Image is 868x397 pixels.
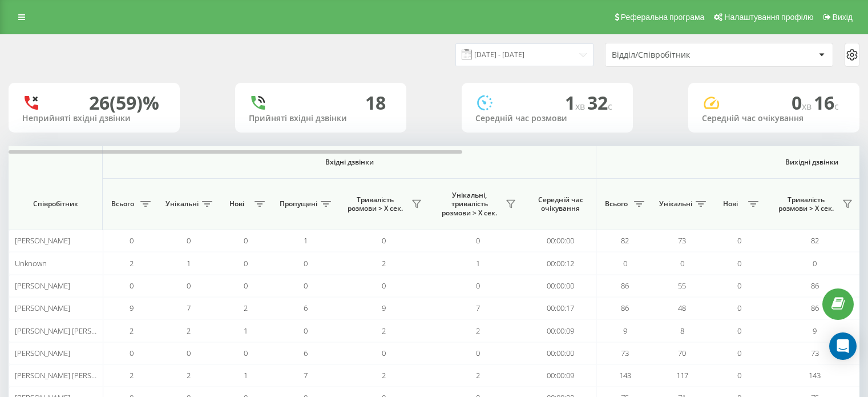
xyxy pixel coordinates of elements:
span: 2 [130,258,134,268]
span: 1 [244,370,248,380]
span: 16 [814,90,839,115]
span: 0 [737,280,741,291]
span: 0 [304,280,308,291]
div: Open Intercom Messenger [829,332,857,360]
span: 2 [244,303,248,313]
span: 7 [476,303,480,313]
span: Пропущені [280,199,317,208]
span: хв [575,100,587,113]
span: 0 [737,326,741,336]
span: 0 [187,348,191,358]
span: 9 [130,303,134,313]
span: [PERSON_NAME] [PERSON_NAME] [15,326,127,336]
span: Вхідні дзвінки [132,158,566,167]
span: 0 [476,235,480,246]
span: [PERSON_NAME] [15,235,70,246]
span: 6 [304,303,308,313]
span: 143 [809,370,821,380]
span: 0 [244,258,248,268]
span: 73 [621,348,629,358]
span: 0 [187,280,191,291]
span: 0 [244,348,248,358]
span: Unknown [15,258,47,268]
div: Середній час очікування [702,114,846,123]
span: Унікальні, тривалість розмови > Х сек. [437,191,502,218]
td: 00:00:00 [525,342,596,364]
span: 8 [680,326,684,336]
td: 00:00:00 [525,230,596,252]
span: 0 [792,90,814,115]
span: 1 [304,235,308,246]
span: 0 [737,235,741,246]
span: 82 [811,235,819,246]
span: Всього [108,199,137,208]
td: 00:00:00 [525,275,596,297]
span: 0 [244,235,248,246]
span: 82 [621,235,629,246]
span: 2 [476,370,480,380]
span: 2 [187,326,191,336]
span: Співробітник [18,199,92,208]
span: Нові [223,199,251,208]
span: Реферальна програма [621,13,705,22]
span: Тривалість розмови > Х сек. [773,195,839,213]
span: Середній час очікування [534,195,587,213]
span: 0 [476,280,480,291]
span: 0 [813,258,817,268]
span: Всього [602,199,631,208]
div: Середній час розмови [475,114,619,123]
span: 0 [382,348,386,358]
span: хв [802,100,814,113]
span: 6 [304,348,308,358]
span: 2 [382,326,386,336]
span: Налаштування профілю [724,13,813,22]
span: 0 [244,280,248,291]
span: [PERSON_NAME] [15,280,70,291]
td: 00:00:12 [525,252,596,274]
span: Тривалість розмови > Х сек. [342,195,408,213]
span: 0 [476,348,480,358]
span: 73 [811,348,819,358]
span: Нові [716,199,745,208]
div: 26 (59)% [89,92,159,114]
span: 1 [187,258,191,268]
span: 73 [678,235,686,246]
span: 0 [737,370,741,380]
span: 48 [678,303,686,313]
span: [PERSON_NAME] [15,303,70,313]
td: 00:00:09 [525,319,596,342]
span: 32 [587,90,612,115]
span: 86 [811,280,819,291]
span: 0 [130,348,134,358]
span: 0 [130,235,134,246]
div: Відділ/Співробітник [612,50,748,60]
span: 0 [680,258,684,268]
span: 9 [623,326,627,336]
span: 7 [304,370,308,380]
span: 70 [678,348,686,358]
span: 86 [811,303,819,313]
span: 2 [476,326,480,336]
div: 18 [365,92,386,114]
span: 117 [676,370,688,380]
span: 1 [565,90,587,115]
span: 2 [130,370,134,380]
div: Неприйняті вхідні дзвінки [22,114,166,123]
span: c [608,100,612,113]
td: 00:00:17 [525,297,596,319]
span: Унікальні [165,199,199,208]
span: 0 [304,258,308,268]
span: 2 [382,258,386,268]
span: 0 [304,326,308,336]
span: 0 [382,235,386,246]
span: 55 [678,280,686,291]
span: 9 [382,303,386,313]
span: 86 [621,303,629,313]
span: 2 [382,370,386,380]
td: 00:00:09 [525,364,596,387]
span: 0 [737,258,741,268]
span: Унікальні [659,199,692,208]
span: 2 [187,370,191,380]
span: 0 [130,280,134,291]
span: c [834,100,839,113]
